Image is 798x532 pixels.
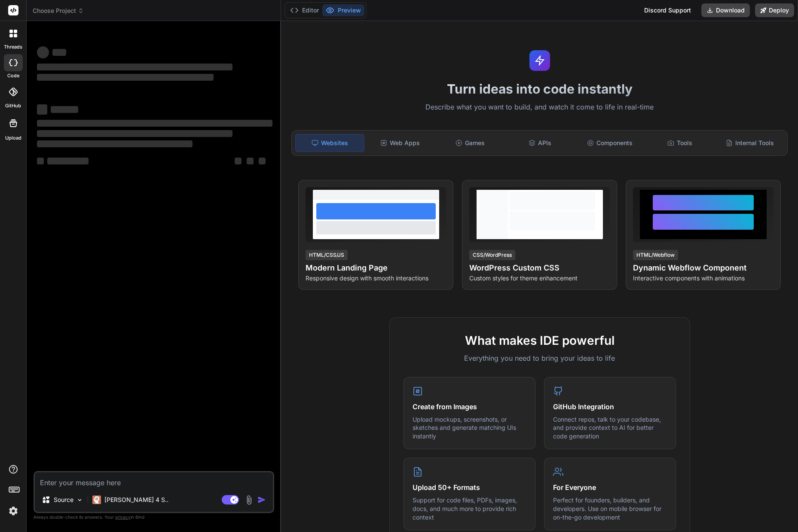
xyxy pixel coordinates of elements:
span: ‌ [247,158,254,164]
p: Upload mockups, screenshots, or sketches and generate matching UIs instantly [413,415,526,441]
button: Download [701,3,750,17]
p: Describe what you want to build, and watch it come to life in real-time [286,102,793,113]
span: ‌ [259,158,266,164]
span: ‌ [51,106,78,113]
div: Websites [295,134,364,152]
span: ‌ [47,158,89,164]
div: Internal Tools [715,134,784,152]
h4: GitHub Integration [553,401,667,412]
p: Perfect for founders, builders, and developers. Use on mobile browser for on-the-go development [553,496,667,521]
div: Components [576,134,644,152]
div: APIs [506,134,574,152]
span: privacy [115,514,131,520]
img: attachment [244,495,254,505]
span: ‌ [52,49,66,56]
label: threads [4,43,22,51]
button: Preview [322,4,364,16]
img: settings [6,504,21,518]
div: Tools [646,134,714,152]
h4: WordPress Custom CSS [469,262,610,274]
span: ‌ [235,158,242,164]
div: CSS/WordPress [469,250,515,260]
div: HTML/Webflow [633,250,678,260]
h4: Modern Landing Page [306,262,446,274]
p: Connect repos, talk to your codebase, and provide context to AI for better code generation [553,415,667,441]
p: Interactive components with animations [633,274,774,283]
label: code [7,72,19,79]
span: ‌ [37,120,272,127]
span: ‌ [37,140,193,147]
span: ‌ [37,158,44,164]
label: Upload [5,134,21,142]
label: GitHub [5,102,21,109]
span: ‌ [37,74,214,81]
h4: Create from Images [413,401,526,412]
h1: Turn ideas into code instantly [286,81,793,97]
h4: Upload 50+ Formats [413,482,526,492]
button: Editor [287,4,322,16]
p: Source [54,496,73,504]
p: Custom styles for theme enhancement [469,274,610,283]
span: ‌ [37,46,49,58]
span: ‌ [37,130,232,137]
span: ‌ [37,64,232,70]
span: Choose Project [33,6,84,15]
h2: What makes IDE powerful [404,331,676,350]
p: Responsive design with smooth interactions [306,274,446,283]
span: ‌ [37,104,47,115]
img: icon [257,496,266,504]
h4: Dynamic Webflow Component [633,262,774,274]
div: Web Apps [366,134,434,152]
img: Claude 4 Sonnet [92,496,101,504]
p: Support for code files, PDFs, images, docs, and much more to provide rich context [413,496,526,521]
button: Deploy [755,3,794,17]
h4: For Everyone [553,482,667,492]
div: HTML/CSS/JS [306,250,348,260]
p: [PERSON_NAME] 4 S.. [104,496,168,504]
p: Everything you need to bring your ideas to life [404,353,676,363]
div: Discord Support [639,3,696,17]
div: Games [436,134,504,152]
p: Always double-check its answers. Your in Bind [34,513,274,521]
img: Pick Models [76,496,83,504]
